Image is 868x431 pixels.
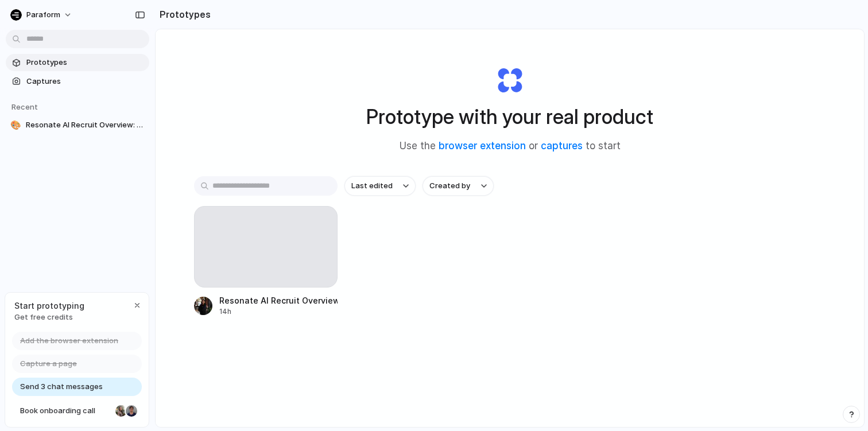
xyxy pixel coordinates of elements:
div: 14h [219,306,338,317]
span: Book onboarding call [20,405,111,417]
span: Use the or to start [400,139,621,154]
h2: Prototypes [155,7,211,21]
span: Last edited [351,180,393,192]
a: Book onboarding call [12,402,142,420]
button: Paraform [6,6,78,24]
a: browser extension [439,140,526,152]
span: Recent [11,102,38,111]
span: Send 3 chat messages [20,381,103,393]
span: Start prototyping [14,300,84,312]
button: Created by [423,176,494,196]
span: Captures [26,76,145,87]
a: captures [541,140,583,152]
a: Resonate AI Recruit Overview: SPL Highlight14h [194,206,338,317]
a: Prototypes [6,54,149,71]
span: Add the browser extension [20,335,118,347]
a: Captures [6,73,149,90]
span: Paraform [26,9,60,21]
h1: Prototype with your real product [366,102,653,132]
div: Resonate AI Recruit Overview: SPL Highlight [219,294,338,306]
span: Get free credits [14,312,84,323]
div: Nicole Kubica [114,404,128,418]
span: Resonate AI Recruit Overview: SPL Highlight [26,119,145,131]
div: Christian Iacullo [125,404,138,418]
div: 🎨 [10,119,21,131]
button: Last edited [344,176,416,196]
a: 🎨Resonate AI Recruit Overview: SPL Highlight [6,117,149,134]
span: Created by [429,180,470,192]
span: Prototypes [26,57,145,68]
span: Capture a page [20,358,77,370]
